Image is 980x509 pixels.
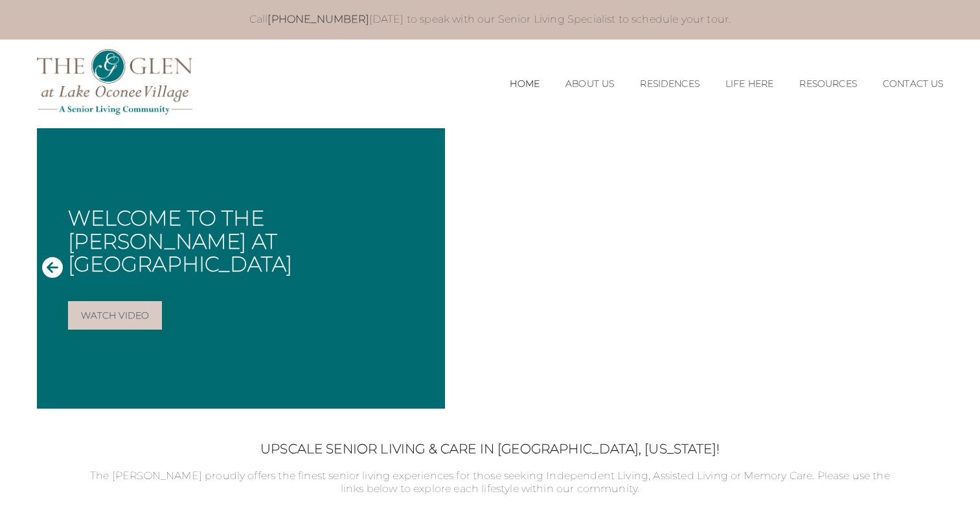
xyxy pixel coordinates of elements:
h1: Welcome to The [PERSON_NAME] at [GEOGRAPHIC_DATA] [68,207,435,275]
a: Resources [799,78,856,89]
a: Residences [640,78,700,89]
div: Slide 1 of 1 [37,128,944,409]
img: The Glen Lake Oconee Home [37,49,192,115]
p: The [PERSON_NAME] proudly offers the finest senior living experiences for those seeking Independe... [82,469,898,497]
a: About Us [565,78,614,89]
h2: Upscale Senior Living & Care in [GEOGRAPHIC_DATA], [US_STATE]! [82,441,898,457]
a: Home [510,78,540,89]
a: Contact Us [883,78,944,89]
a: [PHONE_NUMBER] [268,13,369,25]
a: Life Here [725,78,773,89]
p: Call [DATE] to speak with our Senior Living Specialist to schedule your tour. [62,13,918,27]
a: Watch Video [68,301,163,330]
button: Next Slide [918,256,939,280]
iframe: Embedded Vimeo Video [445,128,944,409]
